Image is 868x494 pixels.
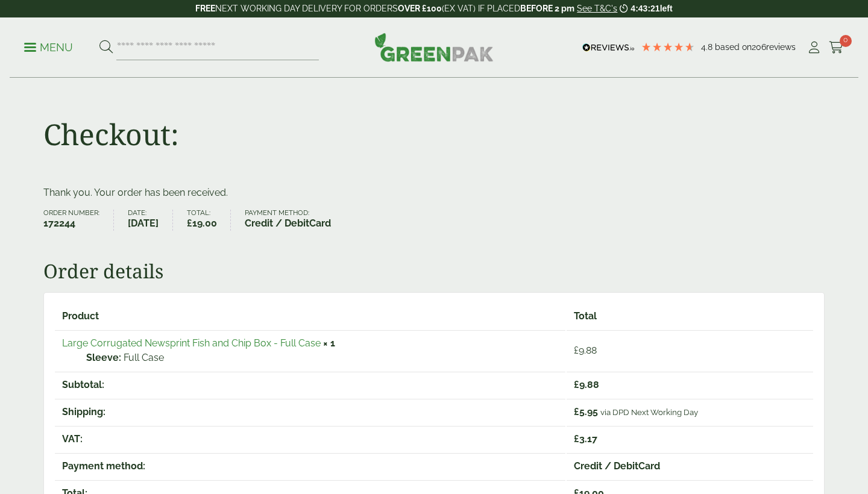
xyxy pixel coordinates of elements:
th: Product [55,304,565,329]
a: Large Corrugated Newsprint Fish and Chip Box - Full Case [62,337,321,349]
span: £ [187,217,192,229]
li: Total: [187,210,231,231]
p: Full Case [86,351,558,365]
span: £ [574,379,579,390]
div: 4.79 Stars [641,42,695,52]
span: £ [574,345,579,356]
span: 4:43:21 [631,4,659,13]
span: left [660,4,673,13]
strong: Credit / DebitCard [245,216,331,231]
td: Credit / DebitCard [567,453,813,479]
a: 0 [829,39,844,57]
h1: Checkout: [43,117,179,152]
strong: 172244 [43,216,99,231]
p: Menu [24,40,73,55]
strong: BEFORE 2 pm [520,4,574,13]
span: 9.88 [574,379,599,390]
strong: × 1 [323,337,335,349]
a: See T&C's [577,4,617,13]
span: £ [574,406,579,417]
span: 4.8 [701,42,715,52]
small: via DPD Next Working Day [600,407,698,417]
th: Shipping: [55,399,565,425]
li: Date: [128,210,173,231]
th: Subtotal: [55,372,565,398]
span: Based on [715,42,752,52]
span: 206 [752,42,766,52]
i: My Account [807,42,822,54]
span: 5.95 [574,406,598,417]
a: Menu [24,40,73,52]
span: reviews [766,42,796,52]
th: Payment method: [55,453,565,479]
strong: OVER £100 [398,4,442,13]
span: £ [574,433,579,445]
th: Total [567,304,813,329]
i: Cart [829,42,844,54]
th: VAT: [55,426,565,452]
bdi: 19.00 [187,217,217,229]
img: REVIEWS.io [582,43,635,52]
bdi: 9.88 [574,345,597,356]
li: Order number: [43,210,114,231]
img: GreenPak Supplies [374,33,494,61]
strong: FREE [195,4,215,13]
p: Thank you. Your order has been received. [43,186,825,200]
span: 0 [840,35,852,47]
h2: Order details [43,260,825,283]
strong: Sleeve: [86,351,121,365]
strong: [DATE] [128,216,159,231]
span: 3.17 [574,433,597,445]
li: Payment method: [245,210,345,231]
